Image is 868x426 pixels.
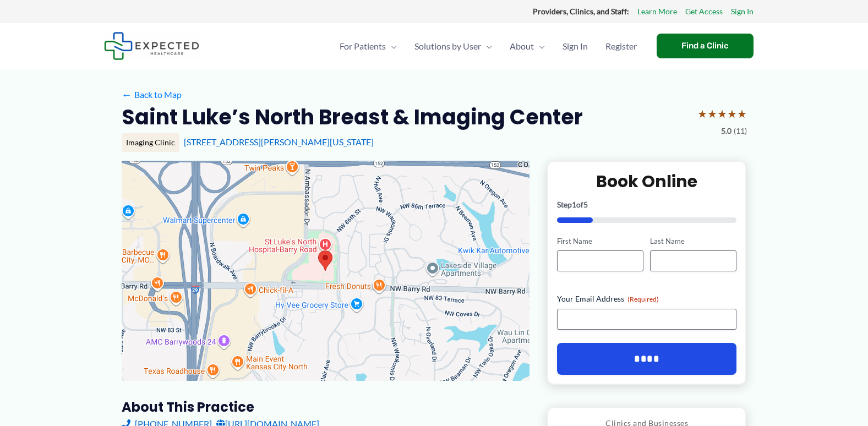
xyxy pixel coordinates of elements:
[721,124,731,138] span: 5.0
[501,27,554,65] a: AboutMenu Toggle
[331,27,646,65] nav: Primary Site Navigation
[605,27,637,65] span: Register
[557,201,737,209] p: Step of
[717,103,727,124] span: ★
[386,27,397,65] span: Menu Toggle
[184,136,374,147] a: [STREET_ADDRESS][PERSON_NAME][US_STATE]
[557,171,737,192] h2: Book Online
[554,27,597,65] a: Sign In
[557,293,737,304] label: Your Email Address
[534,27,545,65] span: Menu Toggle
[637,4,677,19] a: Learn More
[104,32,199,60] img: Expected Healthcare Logo - side, dark font, small
[122,103,583,130] h2: Saint Luke’s North Breast & Imaging Center
[657,34,754,58] a: Find a Clinic
[481,27,492,65] span: Menu Toggle
[557,236,643,247] label: First Name
[414,27,481,65] span: Solutions by User
[331,27,406,65] a: For PatientsMenu Toggle
[533,7,629,16] strong: Providers, Clinics, and Staff:
[122,89,132,100] span: ←
[707,103,717,124] span: ★
[340,27,386,65] span: For Patients
[572,200,576,209] span: 1
[597,27,646,65] a: Register
[406,27,501,65] a: Solutions by UserMenu Toggle
[583,200,588,209] span: 5
[122,398,529,416] h3: About this practice
[731,4,754,19] a: Sign In
[727,103,737,124] span: ★
[627,295,659,303] span: (Required)
[697,103,707,124] span: ★
[737,103,747,124] span: ★
[685,4,723,19] a: Get Access
[650,236,736,247] label: Last Name
[122,133,179,152] div: Imaging Clinic
[510,27,534,65] span: About
[563,27,588,65] span: Sign In
[122,86,182,103] a: ←Back to Map
[734,124,747,138] span: (11)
